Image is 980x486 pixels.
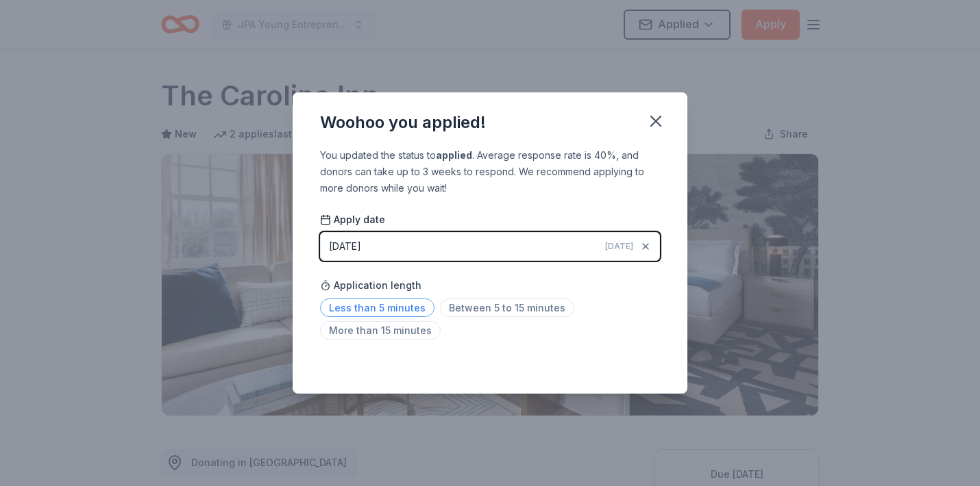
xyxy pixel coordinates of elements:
[320,277,421,294] span: Application length
[320,112,486,133] div: Woohoo you applied!
[320,321,441,340] span: More than 15 minutes
[320,147,660,196] div: You updated the status to . Average response rate is 40%, and donors can take up to 3 weeks to re...
[320,232,660,261] button: [DATE][DATE]
[605,241,633,252] span: [DATE]
[329,238,361,255] div: [DATE]
[436,149,472,161] b: applied
[320,213,385,227] span: Apply date
[320,298,434,317] span: Less than 5 minutes
[440,298,574,317] span: Between 5 to 15 minutes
